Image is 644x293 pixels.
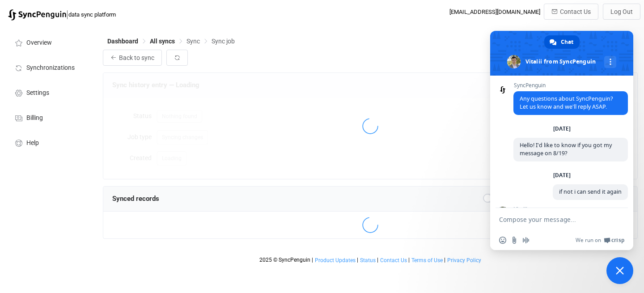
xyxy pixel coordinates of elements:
[520,141,612,157] span: Hello! I'd like to know if you got my message on 8/19?
[4,130,94,155] a: Help
[522,237,530,244] span: Audio message
[611,237,624,244] span: Crisp
[603,4,640,20] button: Log Out
[513,206,541,212] span: Vitalii
[26,64,75,72] span: Synchronizations
[576,237,624,244] a: We run onCrisp
[186,38,200,45] span: Sync
[561,35,573,49] span: Chat
[411,257,443,263] span: Terms of Use
[610,8,633,15] span: Log Out
[513,82,628,89] span: SyncPenguin
[107,38,235,44] div: Breadcrumb
[4,30,94,55] a: Overview
[544,4,598,20] button: Contact Us
[380,257,407,263] a: Contact Us
[357,257,358,263] span: |
[26,140,39,147] span: Help
[560,8,591,15] span: Contact Us
[103,50,162,66] button: Back to sync
[447,257,481,263] span: Privacy Policy
[380,257,407,263] span: Contact Us
[4,55,94,80] a: Synchronizations
[112,195,159,203] span: Synced records
[315,257,356,263] span: Product Updates
[604,56,616,68] div: More channels
[107,38,138,45] span: Dashboard
[360,257,376,263] span: Status
[553,173,571,178] div: [DATE]
[553,126,571,132] div: [DATE]
[511,237,518,244] span: Send a file
[8,8,116,21] a: |data sync platform
[499,237,506,244] span: Insert an emoji
[576,237,601,244] span: We run on
[68,11,116,18] span: data sync platform
[8,9,66,21] img: syncpenguin.svg
[4,80,94,105] a: Settings
[447,257,482,263] a: Privacy Policy
[150,38,175,45] span: All syncs
[26,39,52,47] span: Overview
[377,257,378,263] span: |
[66,8,68,21] span: |
[606,257,633,284] div: Close chat
[360,257,376,263] a: Status
[26,115,43,122] span: Billing
[559,188,622,195] span: if not i can send it again
[26,89,49,97] span: Settings
[259,257,310,263] span: 2025 © SyncPenguin
[312,257,313,263] span: |
[544,35,580,49] div: Chat
[119,54,154,61] span: Back to sync
[408,257,410,263] span: |
[212,38,235,45] span: Sync job
[499,216,605,224] textarea: Compose your message...
[4,105,94,130] a: Billing
[520,95,613,110] span: Any questions about SyncPenguin? Let us know and we'll reply ASAP.
[444,257,445,263] span: |
[314,257,356,263] a: Product Updates
[449,8,540,15] div: [EMAIL_ADDRESS][DOMAIN_NAME]
[411,257,443,263] a: Terms of Use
